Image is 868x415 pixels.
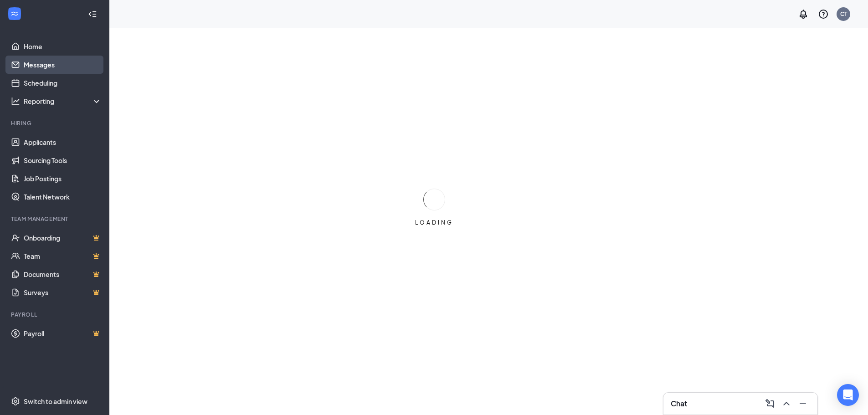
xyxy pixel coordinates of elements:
[24,74,102,92] a: Scheduling
[24,97,102,106] div: Reporting
[818,9,829,20] svg: QuestionInfo
[781,398,792,409] svg: ChevronUp
[24,169,102,188] a: Job Postings
[411,219,457,226] div: LOADING
[24,265,102,283] a: DocumentsCrown
[779,396,794,411] button: ChevronUp
[837,384,859,406] div: Open Intercom Messenger
[796,396,810,411] button: Minimize
[765,398,776,409] svg: ComposeMessage
[24,247,102,265] a: TeamCrown
[24,229,102,247] a: OnboardingCrown
[11,119,100,127] div: Hiring
[24,283,102,302] a: SurveysCrown
[11,97,20,106] svg: Analysis
[798,9,809,20] svg: Notifications
[11,397,20,406] svg: Settings
[24,397,87,406] div: Switch to admin view
[11,215,100,223] div: Team Management
[24,133,102,151] a: Applicants
[24,56,102,74] a: Messages
[671,399,687,409] h3: Chat
[763,396,777,411] button: ComposeMessage
[24,188,102,206] a: Talent Network
[88,10,97,19] svg: Collapse
[797,398,808,409] svg: Minimize
[24,37,102,56] a: Home
[840,10,847,18] div: CT
[11,311,100,318] div: Payroll
[24,324,102,343] a: PayrollCrown
[10,9,19,18] svg: WorkstreamLogo
[24,151,102,169] a: Sourcing Tools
